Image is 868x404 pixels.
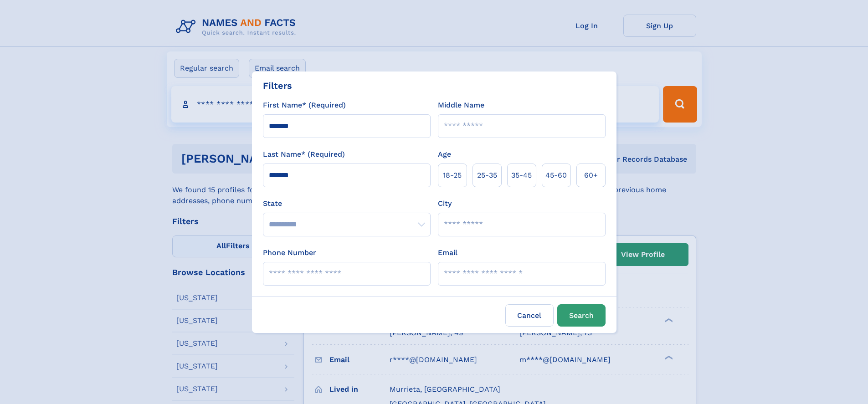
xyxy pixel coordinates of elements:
label: City [438,198,452,209]
button: Search [557,304,606,327]
label: Email [438,247,457,258]
label: Last Name* (Required) [263,149,345,160]
span: 35‑45 [511,170,532,181]
label: First Name* (Required) [263,100,346,111]
span: 45‑60 [545,170,567,181]
label: Age [438,149,451,160]
label: Middle Name [438,100,484,111]
span: 25‑35 [477,170,497,181]
label: Cancel [505,304,554,327]
div: Filters [263,79,292,92]
label: State [263,198,431,209]
span: 60+ [584,170,598,181]
span: 18‑25 [443,170,462,181]
label: Phone Number [263,247,316,258]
